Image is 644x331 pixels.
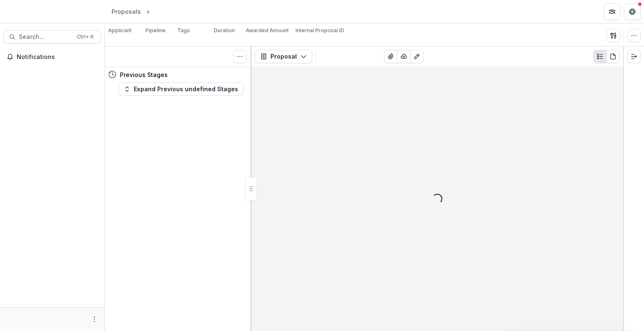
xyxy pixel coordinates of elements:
span: Search... [19,33,72,41]
button: Proposal [255,50,312,63]
p: Internal Proposal ID [296,27,344,34]
p: Awarded Amount [246,27,289,34]
p: Duration [214,27,235,34]
button: Get Help [624,3,641,20]
button: Partners [604,3,621,20]
button: Search... [3,30,101,44]
button: Notifications [3,50,101,64]
button: More [89,314,99,324]
p: Applicant [108,27,132,34]
button: Edit as form [410,50,423,63]
button: Plaintext view [593,50,607,63]
div: Proposals [112,7,141,16]
button: Toggle View Cancelled Tasks [233,50,247,63]
nav: breadcrumb [108,5,187,18]
button: View Attached Files [384,50,397,63]
h4: Previous Stages [120,70,168,79]
p: Pipeline [145,27,166,34]
button: PDF view [606,50,620,63]
div: Ctrl + K [75,32,96,41]
button: Expand Previous undefined Stages [118,82,244,96]
p: Tags [177,27,190,34]
span: Notifications [17,54,98,61]
button: Expand right [627,50,641,63]
a: Proposals [108,5,144,18]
